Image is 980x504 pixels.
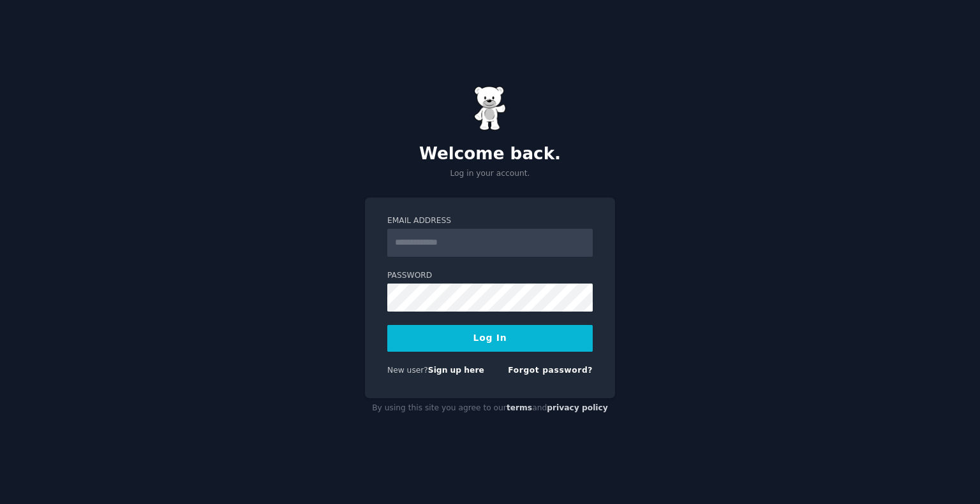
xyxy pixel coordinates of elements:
button: Log In [387,325,593,352]
label: Password [387,270,593,282]
div: By using this site you agree to our and [365,398,615,419]
a: Sign up here [428,366,484,375]
label: Email Address [387,215,593,227]
span: New user? [387,366,428,375]
a: terms [507,403,532,412]
img: Gummy Bear [474,86,506,131]
p: Log in your account. [365,168,615,180]
a: Forgot password? [508,366,593,375]
a: privacy policy [547,403,608,412]
h2: Welcome back. [365,144,615,164]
